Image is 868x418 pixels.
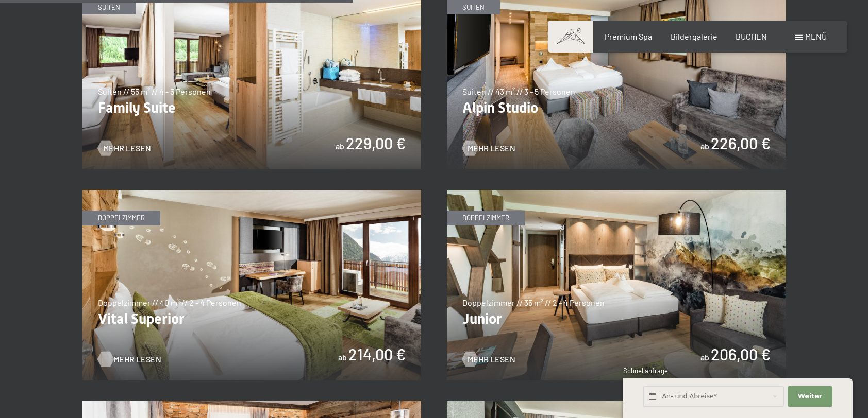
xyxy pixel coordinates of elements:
[788,386,832,407] button: Weiter
[82,402,422,408] a: Single Alpin
[468,354,515,365] span: Mehr Lesen
[447,190,786,197] a: Junior
[736,31,767,41] a: BUCHEN
[98,354,151,365] a: Mehr Lesen
[113,354,161,365] span: Mehr Lesen
[623,367,668,375] span: Schnellanfrage
[605,31,652,41] a: Premium Spa
[468,143,515,154] span: Mehr Lesen
[805,31,827,41] span: Menü
[82,190,422,380] img: Vital Superior
[462,143,515,154] a: Mehr Lesen
[671,31,717,41] a: Bildergalerie
[447,190,786,380] img: Junior
[462,354,515,365] a: Mehr Lesen
[82,190,422,197] a: Vital Superior
[103,143,151,154] span: Mehr Lesen
[798,392,822,401] span: Weiter
[447,402,786,408] a: Single Superior
[98,143,151,154] a: Mehr Lesen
